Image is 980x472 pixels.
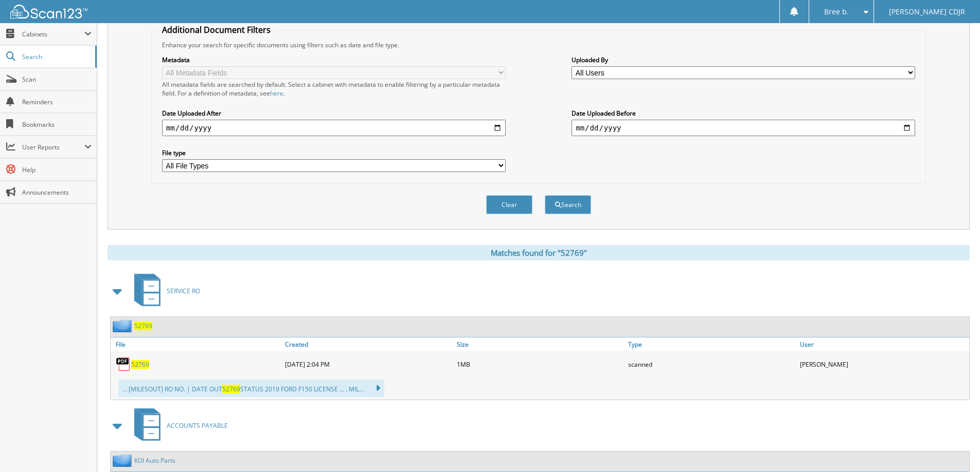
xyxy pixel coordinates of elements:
img: folder2.png [113,319,134,332]
span: Search [22,52,90,61]
img: folder2.png [113,454,134,467]
span: Scan [22,75,92,84]
label: Uploaded By [572,55,915,64]
a: here [270,89,283,98]
div: scanned [626,354,797,374]
span: User Reports [22,143,84,152]
div: All metadata fields are searched by default. Select a cabinet with metadata to enable filtering b... [162,80,506,98]
span: 52769 [222,385,240,393]
a: SERVICE RO [128,271,200,311]
a: File [111,337,282,351]
span: ACCOUNTS PAYABLE [167,421,228,430]
span: Cabinets [22,30,84,39]
span: Bookmarks [22,120,92,129]
span: Help [22,165,92,174]
button: Search [545,195,591,214]
div: Enhance your search for specific documents using filters such as date and file type. [157,41,920,49]
span: [PERSON_NAME] CDJR [889,9,965,15]
iframe: Chat Widget [929,423,980,472]
a: Size [454,337,626,351]
span: Reminders [22,98,92,106]
span: SERVICE RO [167,287,200,295]
legend: Additional Document Filters [157,24,276,35]
img: scan123-logo-white.svg [10,5,87,18]
label: File type [162,148,506,157]
div: 1MB [454,354,626,374]
a: 52769 [131,360,149,369]
a: 52769 [134,322,152,330]
div: Matches found for "52769" [108,245,970,260]
div: [DATE] 2:04 PM [282,354,454,374]
a: Created [282,337,454,351]
a: User [797,337,969,351]
div: ... [MILESOUT] RO NO. | DATE OUT STATUS 2019 FORD F150 LICENSE ... . MIL... [118,380,384,397]
label: Metadata [162,55,506,64]
input: end [572,120,915,136]
img: PDF.png [116,356,131,372]
button: Clear [486,195,532,214]
input: start [162,120,506,136]
div: [PERSON_NAME] [797,354,969,374]
span: Bree b. [824,9,849,15]
a: ACCOUNTS PAYABLE [128,405,228,446]
label: Date Uploaded Before [572,109,915,118]
span: Announcements [22,188,92,197]
a: Type [626,337,797,351]
a: KOI Auto Parts [134,456,175,465]
label: Date Uploaded After [162,109,506,118]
